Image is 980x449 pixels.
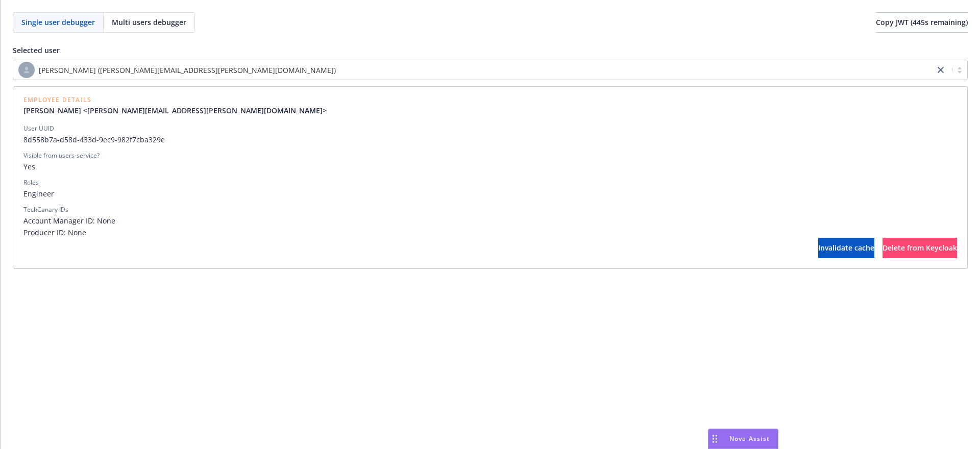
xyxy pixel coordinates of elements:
[883,243,957,253] span: Delete from Keycloak
[23,97,335,103] span: Employee Details
[708,429,778,449] button: Nova Assist
[23,134,957,145] span: 8d558b7a-d58d-433d-9ec9-982f7cba329e
[23,151,100,160] div: Visible from users-service?
[23,205,68,214] div: TechCanary IDs
[23,215,957,226] span: Account Manager ID: None
[876,17,968,27] span: Copy JWT ( 445 s remaining)
[818,238,874,258] button: Invalidate cache
[23,105,335,116] a: [PERSON_NAME] <[PERSON_NAME][EMAIL_ADDRESS][PERSON_NAME][DOMAIN_NAME]>
[23,124,54,133] div: User UUID
[23,227,957,238] span: Producer ID: None
[23,161,957,172] span: Yes
[935,64,947,76] a: close
[18,62,929,78] span: [PERSON_NAME] ([PERSON_NAME][EMAIL_ADDRESS][PERSON_NAME][DOMAIN_NAME])
[21,17,95,28] span: Single user debugger
[23,188,957,199] span: Engineer
[876,12,968,33] button: Copy JWT (445s remaining)
[39,65,336,76] span: [PERSON_NAME] ([PERSON_NAME][EMAIL_ADDRESS][PERSON_NAME][DOMAIN_NAME])
[13,45,60,55] span: Selected user
[23,178,39,187] div: Roles
[708,429,721,448] div: Drag to move
[729,434,770,443] span: Nova Assist
[818,243,874,253] span: Invalidate cache
[883,238,957,258] button: Delete from Keycloak
[112,17,186,28] span: Multi users debugger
